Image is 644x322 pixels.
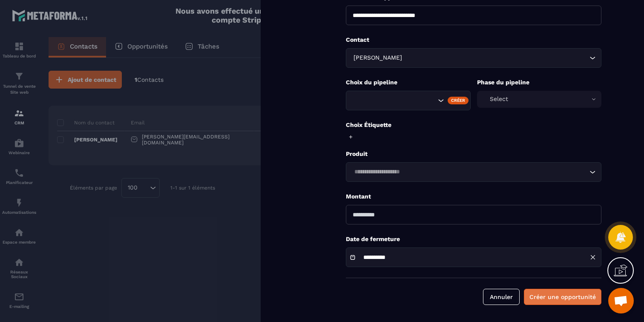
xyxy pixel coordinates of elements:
[346,91,471,110] div: Search for option
[346,48,601,68] div: Search for option
[351,96,436,105] input: Search for option
[351,167,587,177] input: Search for option
[346,36,601,44] p: Contact
[404,53,587,63] input: Search for option
[477,78,602,86] p: Phase du pipeline
[608,288,634,313] div: Ouvrir le chat
[524,289,601,305] button: Créer une opportunité
[346,78,471,86] p: Choix du pipeline
[351,53,404,63] span: [PERSON_NAME]
[346,162,601,182] div: Search for option
[346,193,601,201] p: Montant
[448,97,469,104] div: Créer
[483,289,520,305] button: Annuler
[346,235,601,243] p: Date de fermeture
[346,150,601,158] p: Produit
[346,121,601,129] p: Choix Étiquette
